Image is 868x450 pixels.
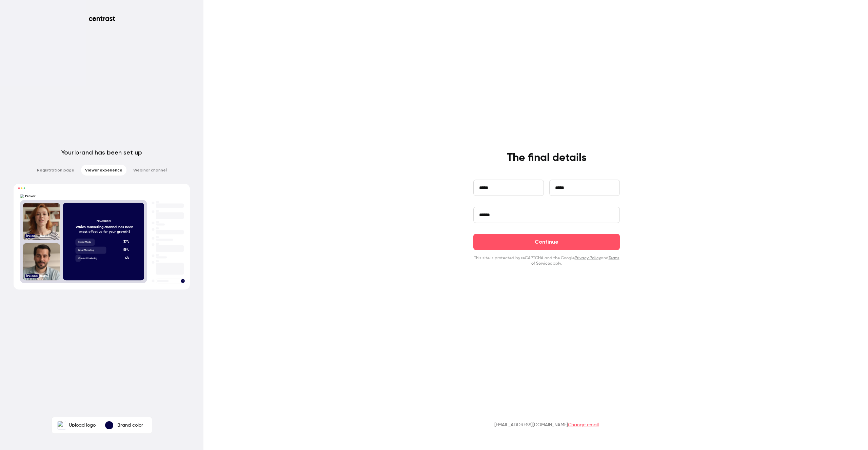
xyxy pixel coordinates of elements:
li: Webinar channel [129,165,171,176]
p: [EMAIL_ADDRESS][DOMAIN_NAME] [494,422,599,428]
p: This site is protected by reCAPTCHA and the Google and apply. [473,255,620,266]
li: Viewer experience [81,165,126,176]
label: ProvarUpload logo [53,418,100,432]
button: Continue [473,234,620,250]
img: Provar [58,421,66,429]
li: Registration page [33,165,78,176]
button: Brand color [100,418,151,432]
p: Brand color [117,422,143,429]
p: Your brand has been set up [61,148,142,157]
a: Change email [568,423,599,427]
h4: The final details [507,151,587,165]
a: Privacy Policy [575,256,601,260]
